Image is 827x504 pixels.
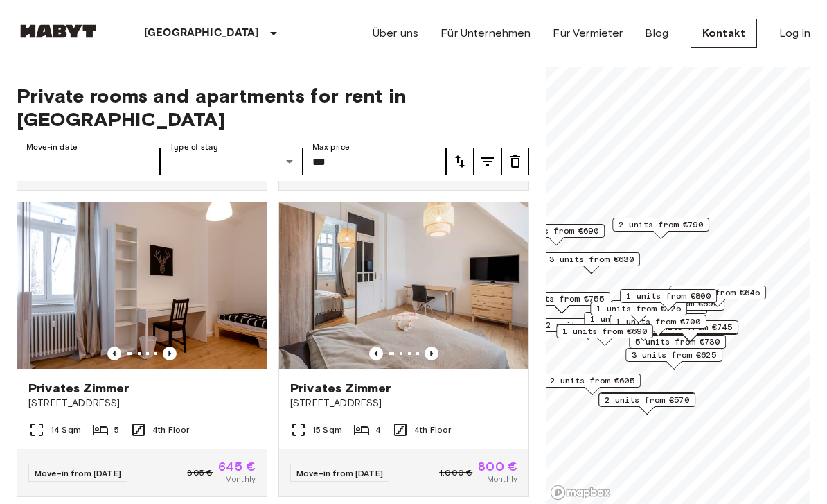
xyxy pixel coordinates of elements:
[596,302,681,315] span: 1 units from €725
[549,253,634,266] span: 3 units from €630
[648,321,732,333] span: 1 units from €745
[414,424,451,436] span: 4th Floor
[543,252,640,274] div: Map marker
[598,393,695,415] div: Map marker
[625,348,722,370] div: Map marker
[107,347,121,360] button: Previous image
[508,224,605,245] div: Map marker
[17,148,160,175] input: Choose date
[290,380,391,397] span: Privates Zimmer
[610,315,706,336] div: Map marker
[312,141,350,153] label: Max price
[598,392,695,414] div: Map marker
[612,218,709,239] div: Map marker
[312,424,342,436] span: 15 Sqm
[114,424,119,436] span: 5
[513,292,610,313] div: Map marker
[550,374,634,387] span: 2 units from €605
[163,347,177,360] button: Previous image
[691,19,757,48] a: Kontakt
[553,25,623,42] a: Für Vermieter
[144,25,260,42] p: [GEOGRAPHIC_DATA]
[28,397,256,410] span: [STREET_ADDRESS]
[616,301,701,313] span: 4 units from €715
[439,467,472,479] span: 1.000 €
[28,380,129,397] span: Privates Zimmer
[218,460,256,473] span: 645 €
[487,473,517,485] span: Monthly
[26,141,78,153] label: Move-in date
[669,286,766,307] div: Map marker
[610,300,707,322] div: Map marker
[474,148,501,175] button: tune
[51,424,81,436] span: 14 Sqm
[17,84,529,131] span: Private rooms and apartments for rent in [GEOGRAPHIC_DATA]
[278,202,529,497] a: Marketing picture of unit DE-02-007-001-04HFPrevious imagePrevious imagePrivates Zimmer[STREET_AD...
[373,25,418,42] a: Über uns
[619,218,703,231] span: 2 units from €790
[290,397,517,410] span: [STREET_ADDRESS]
[629,335,726,356] div: Map marker
[544,374,641,395] div: Map marker
[632,349,716,361] span: 3 units from €625
[35,468,121,478] span: Move-in from [DATE]
[17,24,100,38] img: Habyt
[501,148,529,175] button: tune
[425,347,438,360] button: Previous image
[225,473,256,485] span: Monthly
[605,394,689,406] span: 2 units from €570
[519,293,604,305] span: 4 units from €755
[152,424,189,436] span: 4th Floor
[562,325,647,338] span: 1 units from €690
[478,460,517,473] span: 800 €
[279,202,528,369] img: Marketing picture of unit DE-02-007-001-04HF
[441,25,531,42] a: Für Unternehmen
[546,319,630,331] span: 2 units from €785
[616,315,700,328] span: 1 units from €700
[369,347,383,360] button: Previous image
[645,25,668,42] a: Blog
[626,290,711,302] span: 1 units from €800
[514,225,598,237] span: 1 units from €690
[446,148,474,175] button: tune
[675,286,760,299] span: 2 units from €645
[375,424,381,436] span: 4
[550,485,611,501] a: Mapbox logo
[620,289,717,311] div: Map marker
[556,324,653,346] div: Map marker
[584,312,681,333] div: Map marker
[779,25,810,42] a: Log in
[17,202,267,497] a: Marketing picture of unit DE-02-087-05MPrevious imagePrevious imagePrivates Zimmer[STREET_ADDRESS...
[17,202,267,369] img: Marketing picture of unit DE-02-087-05M
[296,468,383,478] span: Move-in from [DATE]
[170,141,218,153] label: Type of stay
[187,467,213,479] span: 805 €
[590,302,687,323] div: Map marker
